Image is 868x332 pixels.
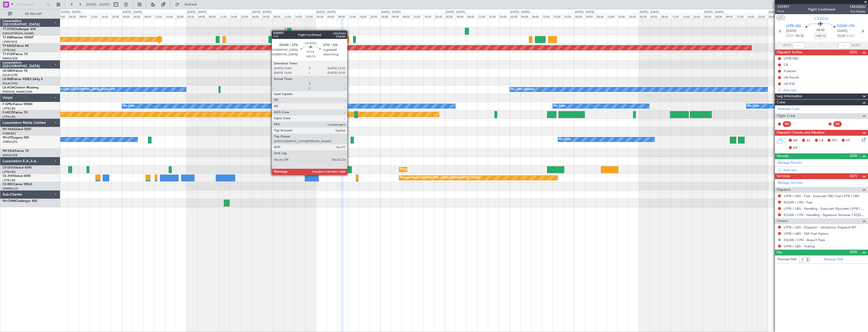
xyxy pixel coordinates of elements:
a: EVRA/[PERSON_NAME] [3,32,34,35]
span: DP [793,146,798,151]
span: Flight Crew [777,113,795,119]
div: 16:00 [553,14,563,18]
span: 9H-LPZ [3,136,13,139]
span: Permits [777,153,789,159]
div: [DATE] - [DATE] [769,10,788,14]
div: [DATE] - [DATE] [510,10,530,14]
a: LFMN/NCE [3,40,17,44]
a: 9H-VSLKFalcon 7X [3,150,29,153]
div: 08:00 [208,14,219,18]
span: ELDT [847,34,855,39]
div: PIC [783,121,791,127]
div: 12:00 [542,14,553,18]
div: 04:00 [391,14,402,18]
div: 20:00 [370,14,380,18]
a: T7-DYNChallenger 604 [3,28,36,31]
a: LFPB / LBG - Towing [784,244,815,248]
a: LFPB / LBG - Dispatch - JetAdvisor Dispatch MT [784,225,856,229]
div: 04:00 [456,14,467,18]
span: 10:25 [837,34,845,39]
div: CB [784,63,788,67]
div: 08:00 [337,14,348,18]
span: Refresh [180,3,202,6]
div: 20:00 [499,14,510,18]
div: 16:00 [488,14,499,18]
a: CS-DOUGlobal 6500 [3,166,32,169]
div: 00:00 [122,14,133,18]
span: Dispatch To-Dos [777,50,802,55]
span: LMJ426U [850,4,865,9]
a: F-HECDFalcon 7X [3,111,28,114]
span: T7-EMI [3,36,12,39]
span: CS-RRC [3,183,13,186]
div: No Crew [554,102,566,110]
div: 00:00 [186,14,197,18]
input: --:-- [793,42,805,49]
span: MF [793,138,798,143]
div: 08:00 [466,14,477,18]
a: LX-GBHFalcon 7X [3,69,28,73]
span: Leg Information [777,93,802,99]
a: DNMM/LOS [3,187,18,191]
div: No Crew [748,102,759,110]
div: No Crew [123,102,135,110]
span: CS-JHH [3,175,13,178]
button: Refresh [173,1,203,9]
div: LFPB FBO [784,56,799,61]
button: UTC [776,15,785,20]
span: [DATE] [786,29,796,34]
a: LFMD/CEQ [3,140,17,144]
span: FFC [832,138,838,143]
div: 08:00 [660,14,671,18]
div: 00:00 [510,14,520,18]
div: 04:00 [262,14,273,18]
input: Trip Number [15,1,45,8]
span: [DATE] - [DATE] [86,2,110,7]
div: 20:00 [434,14,445,18]
div: 16:00 [359,14,370,18]
div: 16:00 [229,14,240,18]
a: LFPB / LBG - SAF Fuel Option [784,231,829,236]
span: CR [819,138,823,143]
div: - - [792,122,804,126]
a: 9H-LPZLegacy 500 [3,136,29,139]
a: [PERSON_NAME]/QSA [3,90,32,94]
div: 08:00 [79,14,90,18]
div: [DATE] - [DATE] [446,10,465,14]
div: Add new [783,88,865,92]
span: LX-INB [3,78,12,81]
span: EGGW LTN [837,24,854,29]
a: EDLW/DTM [3,73,17,77]
div: 16:00 [617,14,628,18]
span: All Aircraft [13,12,53,16]
div: 20:00 [240,14,251,18]
span: AC [806,138,811,143]
a: LX-INBFalcon 900EX EASy II [3,78,42,81]
span: Crew [777,100,785,105]
a: Manage Services [777,180,803,185]
div: [DATE] - [DATE] [704,10,724,14]
div: 12:00 [413,14,423,18]
span: LX-GBH [3,69,14,73]
div: UK Permit [784,75,799,80]
span: [DATE] [837,29,848,34]
span: T7-EAGL [3,44,15,48]
span: ALDT [852,43,860,48]
span: 535957 [777,4,790,9]
a: T7-EMIHawker 900XP [3,36,33,39]
div: 12:00 [283,14,294,18]
div: Prebrief [784,69,796,73]
div: [DATE] - [DATE] [316,10,336,14]
div: 00:00 [703,14,714,18]
div: Planned Maint [GEOGRAPHIC_DATA] ([GEOGRAPHIC_DATA]) [400,166,480,173]
div: 12:00 [736,14,747,18]
a: EGGW / LTN - Fuel [784,200,812,204]
div: 20:00 [757,14,768,18]
div: 20:00 [563,14,574,18]
a: T7-EAGLFalcon 8X [3,44,29,48]
div: 08:00 [596,14,606,18]
div: 08:00 [273,14,284,18]
div: 00:00 [316,14,327,18]
a: 9H-CWMChallenger 850 [3,200,37,203]
div: UK ETA [784,82,795,86]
